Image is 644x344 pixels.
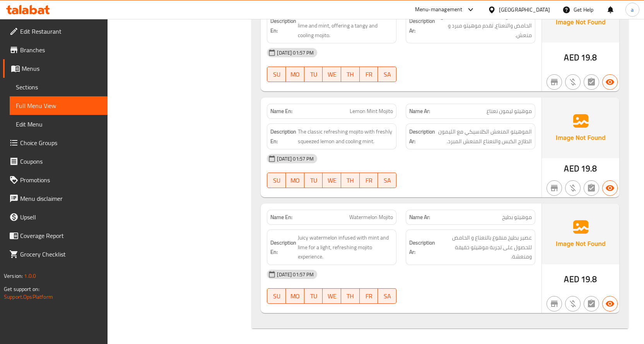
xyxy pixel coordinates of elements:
[298,12,393,40] span: Crisp green apple flavor combined with lime and mint, offering a tangy and cooling mojito.
[378,288,396,304] button: SA
[20,138,101,147] span: Choice Groups
[22,64,101,73] span: Menus
[381,175,393,186] span: SA
[326,175,338,186] span: WE
[547,180,562,196] button: Not branch specific item
[564,50,579,65] span: AED
[363,291,375,302] span: FR
[304,67,323,82] button: TU
[20,212,101,222] span: Upsell
[349,213,393,221] span: Watermelon Mojito
[4,292,53,302] a: Support.OpsPlatform
[564,161,579,176] span: AED
[24,271,36,281] span: 1.0.0
[289,175,301,186] span: MO
[602,296,618,311] button: Available
[360,288,378,304] button: FR
[307,69,320,80] span: TU
[270,107,292,115] strong: Name En:
[267,67,286,82] button: SU
[16,82,101,92] span: Sections
[289,69,301,80] span: MO
[341,67,360,82] button: TH
[10,96,108,115] a: Full Menu View
[4,284,39,294] span: Get support on:
[502,213,532,221] span: موهيتو بطيخ
[270,16,296,35] strong: Description En:
[298,127,393,146] span: The classic refreshing mojito with freshly squeezed lemon and cooling mint.
[286,67,304,82] button: MO
[378,173,396,188] button: SA
[270,175,283,186] span: SU
[344,291,357,302] span: TH
[363,69,375,80] span: FR
[20,157,101,166] span: Coupons
[360,67,378,82] button: FR
[409,213,430,221] strong: Name Ar:
[542,98,619,158] img: Ae5nvW7+0k+MAAAAAElFTkSuQmCC
[3,171,108,189] a: Promotions
[20,27,101,36] span: Edit Restaurant
[3,41,108,59] a: Branches
[286,288,304,304] button: MO
[20,175,101,185] span: Promotions
[344,175,357,186] span: TH
[16,120,101,129] span: Edit Menu
[415,5,463,14] div: Menu-management
[581,50,597,65] span: 19.8
[565,74,581,90] button: Purchased item
[363,175,375,186] span: FR
[381,69,393,80] span: SA
[270,291,283,302] span: SU
[20,194,101,203] span: Menu disclaimer
[547,296,562,311] button: Not branch specific item
[3,133,108,152] a: Choice Groups
[286,173,304,188] button: MO
[20,231,101,240] span: Coverage Report
[565,296,581,311] button: Purchased item
[270,69,283,80] span: SU
[3,59,108,78] a: Menus
[437,127,532,146] span: الموهيتو المنعش الكلاسيكي مع الليمون الطازج الكبس والنعناع المنعش المبرد.
[20,45,101,55] span: Branches
[267,288,286,304] button: SU
[437,12,532,40] span: نكهة التفاح الأخضر الكريسب المقترنه مع الحامض والنعناع، تقدم موهيتو مبرد و منعش.
[16,101,101,110] span: Full Menu View
[3,189,108,208] a: Menu disclaimer
[409,238,435,257] strong: Description Ar:
[307,291,320,302] span: TU
[3,245,108,264] a: Grocery Checklist
[298,233,393,262] span: Juicy watermelon infused with mint and lime for a light, refreshing mojito experience.
[437,233,532,262] span: عصير بطيخ منقوع بالنعناع و الحامض للحصول على تجربة موهيتو خفيفة ومنعشة.
[274,49,317,56] span: [DATE] 01:57 PM
[10,78,108,96] a: Sections
[10,115,108,133] a: Edit Menu
[267,173,286,188] button: SU
[350,107,393,115] span: Lemon Mint Mojito
[326,69,338,80] span: WE
[344,69,357,80] span: TH
[341,288,360,304] button: TH
[304,288,323,304] button: TU
[581,161,597,176] span: 19.8
[289,291,301,302] span: MO
[602,180,618,196] button: Available
[581,272,597,287] span: 19.8
[584,74,599,90] button: Not has choices
[3,22,108,41] a: Edit Restaurant
[409,16,435,35] strong: Description Ar:
[274,155,317,163] span: [DATE] 01:57 PM
[3,152,108,171] a: Coupons
[487,107,532,115] span: موهيتو ليمون نعناع
[381,291,393,302] span: SA
[3,226,108,245] a: Coverage Report
[270,213,292,221] strong: Name En:
[360,173,378,188] button: FR
[326,291,338,302] span: WE
[3,208,108,226] a: Upsell
[631,5,634,14] span: a
[341,173,360,188] button: TH
[602,74,618,90] button: Available
[584,296,599,311] button: Not has choices
[565,180,581,196] button: Purchased item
